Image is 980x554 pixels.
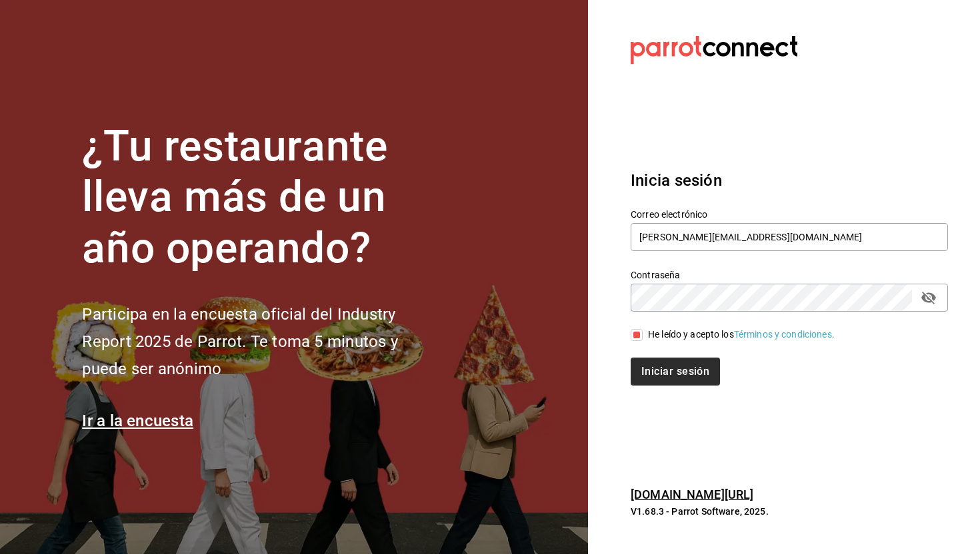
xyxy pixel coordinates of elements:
[917,286,940,309] button: passwordField
[82,121,442,274] h1: ¿Tu restaurante lleva más de un año operando?
[631,270,948,279] label: Contraseña
[82,412,193,430] a: Ir a la encuesta
[734,329,835,340] a: Términos y condiciones.
[631,168,948,192] h3: Inicia sesión
[631,209,948,218] label: Correo electrónico
[631,223,948,251] input: Ingresa tu correo electrónico
[82,301,442,382] h2: Participa en la encuesta oficial del Industry Report 2025 de Parrot. Te toma 5 minutos y puede se...
[631,358,720,386] button: Iniciar sesión
[631,487,753,501] a: [DOMAIN_NAME][URL]
[648,328,835,342] div: He leído y acepto los
[631,505,948,518] p: V1.68.3 - Parrot Software, 2025.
